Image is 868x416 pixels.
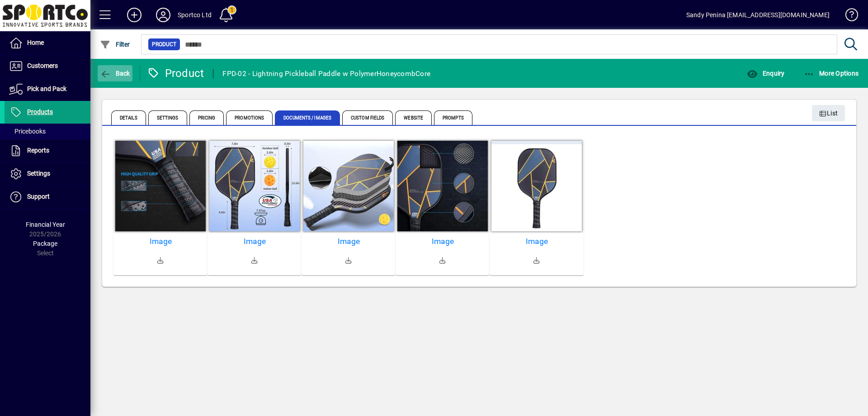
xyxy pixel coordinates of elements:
[399,237,486,246] a: Image
[802,65,861,81] button: More Options
[745,65,787,81] button: Enquiry
[5,32,90,54] a: Home
[148,110,187,125] span: Settings
[98,65,132,81] button: Back
[100,70,130,77] span: Back
[432,250,453,272] a: Download
[839,2,857,31] a: Knowledge Base
[27,62,58,69] span: Customers
[434,110,472,125] span: Prompts
[226,110,273,125] span: Promotions
[27,170,50,177] span: Settings
[90,65,140,81] app-page-header-button: Back
[5,124,90,139] a: Pricebooks
[222,67,430,81] div: FPD-02 - Lightning Pickleball Paddle w PolymerHoneycombCore
[747,70,784,77] span: Enquiry
[211,237,298,246] a: Image
[152,40,176,49] span: Product
[395,110,432,125] span: Website
[812,105,845,121] button: List
[5,78,90,100] a: Pick and Pack
[26,221,65,228] span: Financial Year
[98,36,132,53] button: Filter
[27,85,66,92] span: Pick and Pack
[111,110,146,125] span: Details
[150,250,171,272] a: Download
[33,240,57,247] span: Package
[305,237,392,246] a: Image
[804,70,859,77] span: More Options
[338,250,359,272] a: Download
[275,110,340,125] span: Documents / Images
[819,106,838,121] span: List
[27,193,50,200] span: Support
[5,139,90,162] a: Reports
[27,108,53,115] span: Products
[27,147,49,154] span: Reports
[5,163,90,185] a: Settings
[178,8,212,22] div: Sportco Ltd
[9,128,46,135] span: Pricebooks
[27,39,44,46] span: Home
[5,186,90,208] a: Support
[526,250,547,272] a: Download
[189,110,224,125] span: Pricing
[244,250,265,272] a: Download
[686,8,830,22] div: Sandy Penina [EMAIL_ADDRESS][DOMAIN_NAME]
[147,66,204,81] div: Product
[342,110,393,125] span: Custom Fields
[149,7,178,23] button: Profile
[5,55,90,77] a: Customers
[100,41,130,48] span: Filter
[493,237,580,246] a: Image
[120,7,149,23] button: Add
[117,237,204,246] a: Image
